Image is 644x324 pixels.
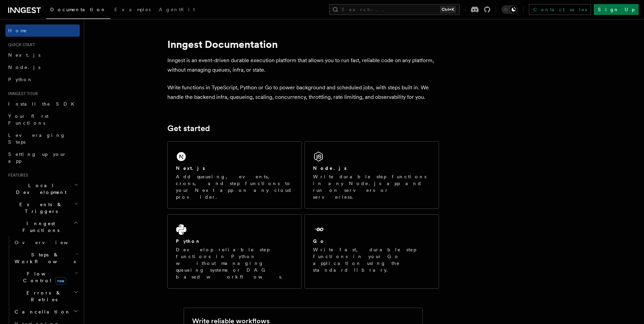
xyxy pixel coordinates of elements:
a: Install the SDK [5,98,80,110]
span: Documentation [50,7,106,12]
a: GoWrite fast, durable step functions in your Go application using the standard library. [305,214,439,289]
a: Node.js [5,61,80,73]
span: Install the SDK [8,101,78,107]
p: Write fast, durable step functions in your Go application using the standard library. [313,246,430,273]
a: Get started [167,124,210,133]
kbd: Ctrl+K [440,6,456,13]
span: Flow Control [12,270,75,284]
p: Inngest is an event-driven durable execution platform that allows you to run fast, reliable code ... [167,56,439,75]
span: Overview [15,240,85,245]
button: Inngest Functions [5,217,80,236]
button: Events & Triggers [5,198,80,217]
span: new [55,277,66,285]
span: Cancellation [12,308,71,315]
h2: Node.js [313,165,347,172]
a: Next.jsAdd queueing, events, crons, and step functions to your Next app on any cloud provider. [167,141,302,209]
p: Write durable step functions in any Node.js app and run on servers or serverless. [313,173,430,200]
p: Develop reliable step functions in Python without managing queueing systems or DAG based workflows. [176,246,293,280]
p: Write functions in TypeScript, Python or Go to power background and scheduled jobs, with steps bu... [167,83,439,102]
button: Toggle dark mode [501,5,518,14]
span: Leveraging Steps [8,132,66,145]
span: AgentKit [159,7,195,12]
span: Python [8,77,33,82]
span: Quick start [5,42,35,48]
span: Next.js [8,52,40,58]
span: Features [5,173,28,178]
a: PythonDevelop reliable step functions in Python without managing queueing systems or DAG based wo... [167,214,302,289]
a: Documentation [46,2,110,19]
span: Your first Functions [8,113,49,126]
h2: Go [313,238,325,245]
a: Sign Up [594,4,639,15]
a: Your first Functions [5,110,80,129]
button: Cancellation [12,306,80,318]
button: Flow Controlnew [12,268,80,287]
a: Examples [110,2,155,18]
button: Local Development [5,179,80,198]
a: Overview [12,236,80,249]
a: Home [5,24,80,37]
h1: Inngest Documentation [167,38,439,50]
span: Home [8,27,27,34]
span: Setting up your app [8,151,67,164]
span: Node.js [8,65,40,70]
a: Next.js [5,49,80,61]
a: Leveraging Steps [5,129,80,148]
button: Steps & Workflows [12,249,80,268]
button: Errors & Retries [12,287,80,306]
span: Errors & Retries [12,289,74,303]
span: Steps & Workflows [12,251,76,265]
a: Node.jsWrite durable step functions in any Node.js app and run on servers or serverless. [305,141,439,209]
a: Contact sales [529,4,591,15]
a: Python [5,73,80,86]
span: Local Development [5,182,74,196]
a: AgentKit [155,2,199,18]
span: Examples [114,7,151,12]
button: Search...Ctrl+K [329,4,460,15]
p: Add queueing, events, crons, and step functions to your Next app on any cloud provider. [176,173,293,200]
span: Events & Triggers [5,201,74,215]
span: Inngest tour [5,91,38,96]
span: Inngest Functions [5,220,73,234]
h2: Python [176,238,201,245]
a: Setting up your app [5,148,80,167]
h2: Next.js [176,165,205,172]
